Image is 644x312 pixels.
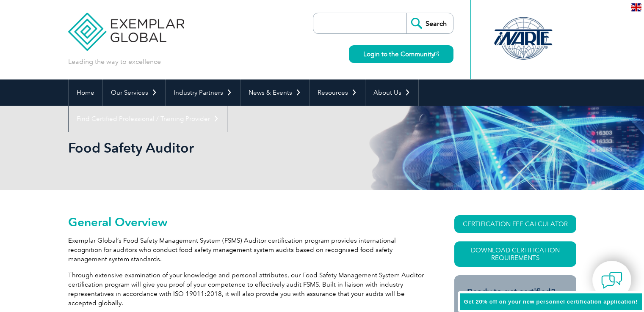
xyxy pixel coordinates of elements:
[69,79,102,106] a: Home
[69,106,227,132] a: Find Certified Professional / Training Provider
[68,271,424,308] p: Through extensive examination of your knowledge and personal attributes, our Food Safety Manageme...
[68,236,424,264] p: Exemplar Global’s Food Safety Management System (FSMS) Auditor certification program provides int...
[454,241,576,267] a: Download Certification Requirements
[454,215,576,233] a: CERTIFICATION FEE CALCULATOR
[406,13,453,33] input: Search
[464,298,638,305] span: Get 20% off on your new personnel certification application!
[631,3,641,11] img: en
[601,270,622,291] img: contact-chat.png
[310,79,365,106] a: Resources
[68,57,161,66] p: Leading the way to excellence
[103,79,165,106] a: Our Services
[365,79,418,106] a: About Us
[68,215,424,229] h2: General Overview
[467,287,564,297] h3: Ready to get certified?
[434,52,439,56] img: open_square.png
[240,79,309,106] a: News & Events
[166,79,240,106] a: Industry Partners
[349,45,453,63] a: Login to the Community
[68,140,393,156] h1: Food Safety Auditor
